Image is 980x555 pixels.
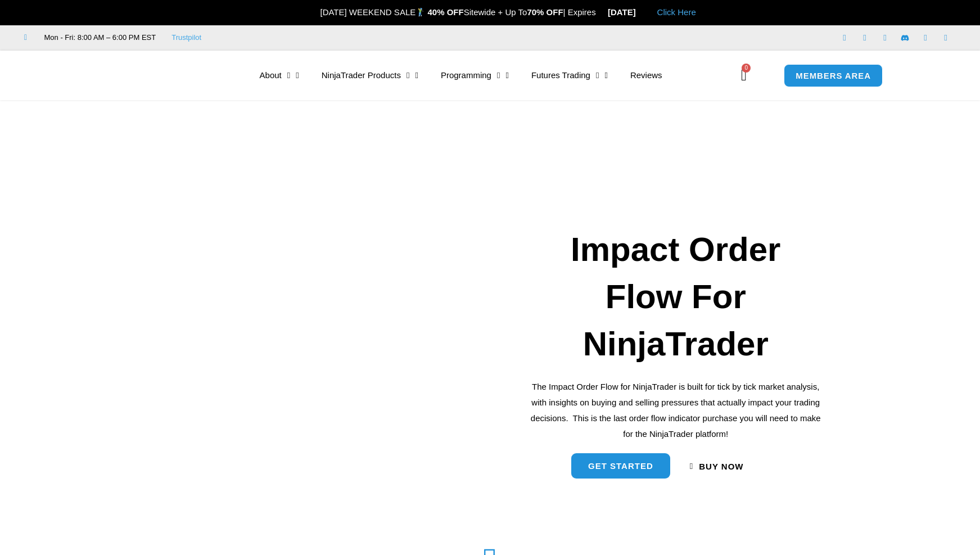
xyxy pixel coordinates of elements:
[619,62,674,88] a: Reviews
[796,71,871,80] span: MEMBERS AREA
[636,8,645,16] img: 🏭
[690,462,744,471] a: Buy now
[249,62,310,88] a: About
[520,62,619,88] a: Futures Trading
[42,31,156,44] span: Mon - Fri: 8:00 AM – 6:00 PM EST
[597,8,605,16] img: ⌛
[657,7,696,17] a: Click Here
[699,462,743,471] span: Buy now
[742,64,751,73] span: 0
[530,379,822,441] p: The Impact Order Flow for NinjaTrader is built for tick by tick market analysis, with insights on...
[416,8,424,16] img: 🏌️‍♂️
[249,62,738,88] nav: Menu
[588,462,653,470] span: get started
[308,7,608,17] span: [DATE] WEEKEND SALE Sitewide + Up To | Expires
[428,7,464,17] strong: 40% OFF
[171,31,201,44] a: Trustpilot
[430,62,520,88] a: Programming
[154,170,466,503] img: Orderflow | Affordable Indicators – NinjaTrader
[527,7,563,17] strong: 70% OFF
[530,226,822,368] h1: Impact Order Flow For NinjaTrader
[311,8,319,16] img: 🎉
[724,59,764,92] a: 0
[608,7,645,17] strong: [DATE]
[784,64,883,87] a: MEMBERS AREA
[310,62,430,88] a: NinjaTrader Products
[571,453,670,479] a: get started
[87,55,208,96] img: LogoAI | Affordable Indicators – NinjaTrader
